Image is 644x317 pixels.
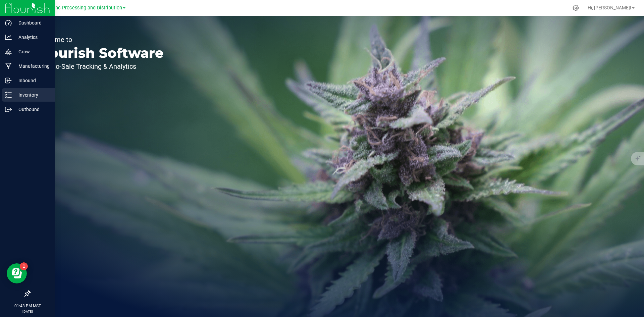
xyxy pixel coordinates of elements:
[12,33,52,41] p: Analytics
[5,106,12,113] inline-svg: Outbound
[12,105,52,113] p: Outbound
[36,63,164,70] p: Seed-to-Sale Tracking & Analytics
[5,48,12,55] inline-svg: Grow
[20,262,28,270] iframe: Resource center unread badge
[36,46,164,60] p: Flourish Software
[5,63,12,69] inline-svg: Manufacturing
[12,91,52,99] p: Inventory
[5,92,12,98] inline-svg: Inventory
[12,19,52,27] p: Dashboard
[12,48,52,56] p: Grow
[5,77,12,84] inline-svg: Inbound
[3,309,52,314] p: [DATE]
[36,36,164,43] p: Welcome to
[12,76,52,85] p: Inbound
[19,5,122,11] span: Globe Farmacy Inc Processing and Distribution
[5,34,12,41] inline-svg: Analytics
[5,19,12,26] inline-svg: Dashboard
[572,5,580,11] div: Manage settings
[588,5,631,10] span: Hi, [PERSON_NAME]!
[3,303,52,309] p: 01:43 PM MST
[7,263,27,283] iframe: Resource center
[12,62,52,70] p: Manufacturing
